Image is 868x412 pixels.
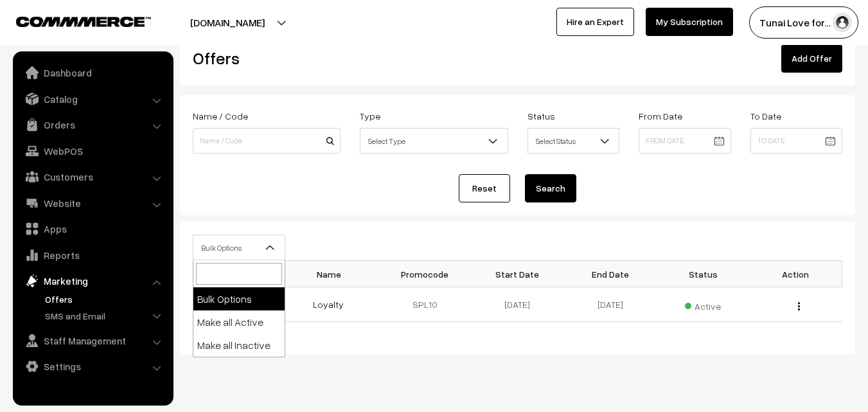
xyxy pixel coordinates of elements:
[657,261,749,287] th: Status
[646,8,733,36] a: My Subscription
[798,302,800,310] img: Menu
[42,292,169,306] a: Offers
[360,130,507,152] span: Select Type
[471,287,563,322] td: [DATE]
[471,261,563,287] th: Start Date
[16,192,169,215] a: Website
[193,48,396,68] h2: Offers
[193,128,341,154] input: Name / Code
[833,13,852,32] img: user
[16,17,151,26] img: COMMMERCE
[527,109,555,123] label: Status
[781,44,842,73] a: Add Offer
[527,128,620,154] span: Select Status
[528,130,619,152] span: Select Status
[639,109,682,123] label: From Date
[145,6,310,39] button: [DOMAIN_NAME]
[16,13,128,28] a: COMMMERCE
[16,87,169,111] a: Catalog
[750,128,843,154] input: To Date
[564,287,657,322] td: [DATE]
[16,61,169,84] a: Dashboard
[16,113,169,136] a: Orders
[378,287,471,322] td: SPL10
[193,310,285,334] li: Make all Active
[313,299,344,310] a: Loyalty
[16,355,169,378] a: Settings
[16,217,169,240] a: Apps
[193,237,285,259] span: Bulk Options
[639,128,731,154] input: From Date
[42,309,169,323] a: SMS and Email
[750,109,781,123] label: To Date
[749,261,842,287] th: Action
[459,174,510,202] a: Reset
[16,269,169,292] a: Marketing
[16,244,169,267] a: Reports
[16,139,169,163] a: WebPOS
[16,329,169,352] a: Staff Management
[193,235,285,260] span: Bulk Options
[286,261,378,287] th: Name
[360,128,508,154] span: Select Type
[378,261,471,287] th: Promocode
[564,261,657,287] th: End Date
[525,174,576,202] button: Search
[193,334,285,357] li: Make all Inactive
[749,6,858,39] button: Tunai Love for…
[16,165,169,188] a: Customers
[556,8,634,36] a: Hire an Expert
[193,109,248,123] label: Name / Code
[360,109,380,123] label: Type
[193,287,285,310] li: Bulk Options
[685,296,721,313] span: Active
